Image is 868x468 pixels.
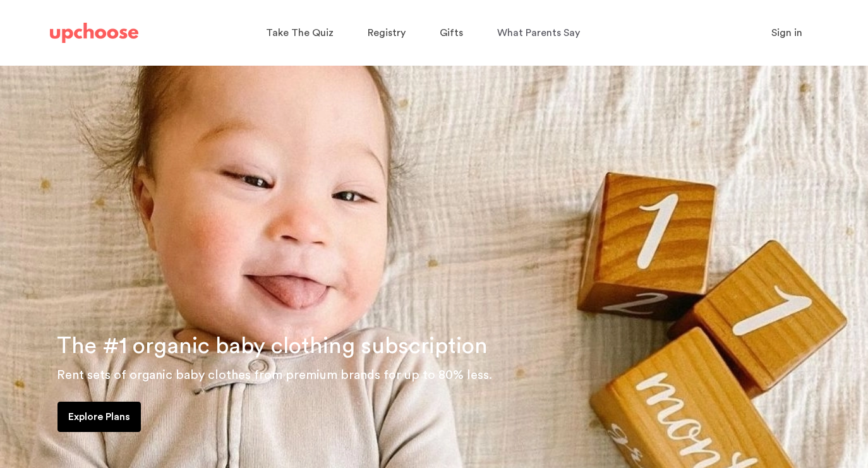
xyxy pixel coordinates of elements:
[440,28,463,38] span: Gifts
[497,21,584,45] a: What Parents Say
[50,20,138,46] a: UpChoose
[50,23,138,43] img: UpChoose
[440,21,467,45] a: Gifts
[57,365,853,385] p: Rent sets of organic baby clothes from premium brands for up to 80% less.
[368,21,409,45] a: Registry
[368,28,406,38] span: Registry
[756,20,818,45] button: Sign in
[57,402,141,432] a: Explore Plans
[57,335,488,357] span: The #1 organic baby clothing subscription
[771,28,802,38] span: Sign in
[266,28,334,38] span: Take The Quiz
[68,409,130,424] p: Explore Plans
[497,28,580,38] span: What Parents Say
[266,21,337,45] a: Take The Quiz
